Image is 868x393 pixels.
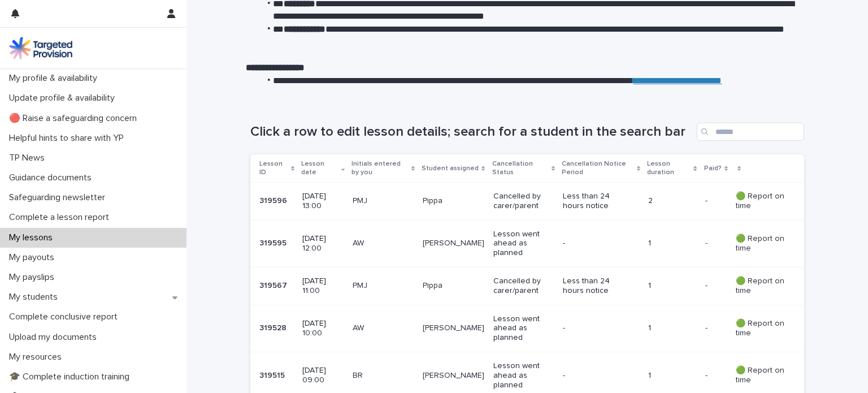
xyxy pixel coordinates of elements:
[353,281,414,291] p: PMJ
[422,162,479,175] p: Student assigned
[697,123,804,141] input: Search
[648,196,696,206] p: 2
[250,183,804,221] tr: 319596319596 [DATE] 13:00PMJPippaCancelled by carer/parentLess than 24 hours notice2-- 🟢 Report o...
[259,279,289,291] p: 319567
[5,312,127,322] p: Complete conclusive report
[493,277,554,296] p: Cancelled by carer/parent
[5,192,114,203] p: Safeguarding newsletter
[250,305,804,352] tr: 319528319528 [DATE] 10:00AW[PERSON_NAME]Lesson went ahead as planned-1-- 🟢 Report on time
[736,234,786,253] p: 🟢 Report on time
[736,192,786,211] p: 🟢 Report on time
[648,323,696,333] p: 1
[353,239,414,248] p: AW
[563,371,626,381] p: -
[250,124,692,140] h1: Click a row to edit lesson details; search for a student in the search bar
[302,366,344,385] p: [DATE] 09:00
[493,361,554,390] p: Lesson went ahead as planned
[353,371,414,381] p: BR
[351,158,409,179] p: Initials entered by you
[5,352,71,362] p: My resources
[563,192,626,211] p: Less than 24 hours notice
[705,369,710,381] p: -
[259,194,289,206] p: 319596
[423,371,484,381] p: [PERSON_NAME]
[647,158,691,179] p: Lesson duration
[705,236,710,248] p: -
[423,196,484,206] p: Pippa
[5,93,124,103] p: Update profile & availability
[5,232,62,243] p: My lessons
[648,239,696,248] p: 1
[302,234,344,253] p: [DATE] 12:00
[5,252,63,263] p: My payouts
[493,192,554,211] p: Cancelled by carer/parent
[423,281,484,291] p: Pippa
[250,267,804,305] tr: 319567319567 [DATE] 11:00PMJPippaCancelled by carer/parentLess than 24 hours notice1-- 🟢 Report o...
[353,323,414,333] p: AW
[563,239,626,248] p: -
[736,366,786,385] p: 🟢 Report on time
[5,73,106,84] p: My profile & availability
[5,372,138,382] p: 🎓 Complete induction training
[353,196,414,206] p: PMJ
[259,236,289,248] p: 319595
[259,369,287,381] p: 319515
[493,314,554,343] p: Lesson went ahead as planned
[563,323,626,333] p: -
[5,292,67,303] p: My students
[5,133,133,144] p: Helpful hints to share with YP
[704,162,722,175] p: Paid?
[5,172,101,183] p: Guidance documents
[563,277,626,296] p: Less than 24 hours notice
[705,194,710,206] p: -
[736,319,786,338] p: 🟢 Report on time
[493,230,554,258] p: Lesson went ahead as planned
[5,113,146,124] p: 🔴 Raise a safeguarding concern
[705,279,710,291] p: -
[5,332,106,343] p: Upload my documents
[648,281,696,291] p: 1
[423,239,484,248] p: [PERSON_NAME]
[736,277,786,296] p: 🟢 Report on time
[259,158,288,179] p: Lesson ID
[5,153,54,163] p: TP News
[302,277,344,296] p: [DATE] 11:00
[423,323,484,333] p: [PERSON_NAME]
[492,158,549,179] p: Cancellation Status
[5,212,118,223] p: Complete a lesson report
[705,321,710,333] p: -
[9,37,72,59] img: M5nRWzHhSzIhMunXDL62
[302,192,344,211] p: [DATE] 13:00
[302,319,344,338] p: [DATE] 10:00
[301,158,338,179] p: Lesson date
[250,220,804,267] tr: 319595319595 [DATE] 12:00AW[PERSON_NAME]Lesson went ahead as planned-1-- 🟢 Report on time
[562,158,634,179] p: Cancellation Notice Period
[648,371,696,381] p: 1
[259,321,289,333] p: 319528
[5,272,63,283] p: My payslips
